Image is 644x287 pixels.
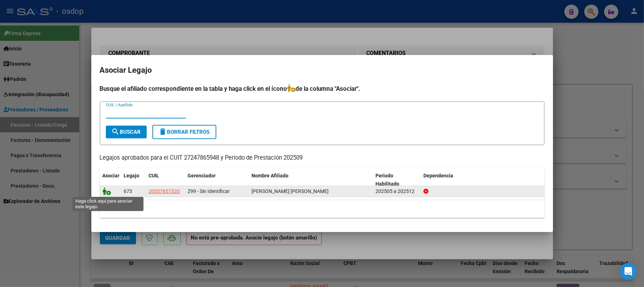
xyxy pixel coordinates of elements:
datatable-header-cell: Gerenciador [185,168,249,192]
datatable-header-cell: Periodo Habilitado [373,168,421,192]
span: Dependencia [423,173,453,178]
datatable-header-cell: Dependencia [421,168,545,192]
div: 202505 a 202512 [375,187,418,195]
span: Buscar [112,129,141,135]
span: Gerenciador [188,173,216,178]
span: Nombre Afiliado [252,173,289,178]
p: Legajos aprobados para el CUIT 27247865948 y Período de Prestación 202509 [100,154,545,162]
div: 1 registros [100,200,545,218]
span: Z99 - Sin Identificar [188,188,230,194]
div: Open Intercom Messenger [620,263,637,280]
span: Asociar [103,173,120,178]
datatable-header-cell: Nombre Afiliado [249,168,373,192]
datatable-header-cell: Asociar [100,168,121,192]
span: 673 [124,188,132,194]
h2: Asociar Legajo [100,64,545,77]
h4: Busque el afiliado correspondiente en la tabla y haga click en el ícono de la columna "Asociar". [100,84,545,93]
span: Periodo Habilitado [375,173,399,187]
button: Buscar [106,126,147,138]
button: Borrar Filtros [152,125,216,139]
span: 20557857320 [149,188,180,194]
datatable-header-cell: CUIL [146,168,185,192]
span: CUIL [149,173,159,178]
datatable-header-cell: Legajo [121,168,146,192]
span: Borrar Filtros [159,129,210,135]
span: Legajo [124,173,140,178]
mat-icon: search [112,127,120,136]
span: PADULA JUAN MANUEL [252,188,329,194]
mat-icon: delete [159,127,167,136]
